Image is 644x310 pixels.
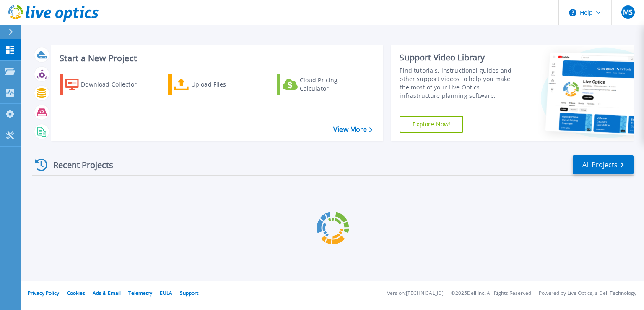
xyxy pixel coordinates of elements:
[128,289,152,297] a: Telemetry
[93,289,121,297] a: Ads & Email
[60,54,372,63] h3: Start a New Project
[387,291,444,296] li: Version: [TECHNICAL_ID]
[400,52,521,63] div: Support Video Library
[573,155,634,174] a: All Projects
[333,126,372,134] a: View More
[539,291,636,296] li: Powered by Live Optics, a Dell Technology
[28,289,59,297] a: Privacy Policy
[32,155,125,175] div: Recent Projects
[300,76,367,93] div: Cloud Pricing Calculator
[451,291,531,296] li: © 2025 Dell Inc. All Rights Reserved
[400,116,463,133] a: Explore Now!
[81,76,148,93] div: Download Collector
[180,289,198,297] a: Support
[623,9,633,16] span: MS
[60,74,153,95] a: Download Collector
[160,289,172,297] a: EULA
[400,66,521,100] div: Find tutorials, instructional guides and other support videos to help you make the most of your L...
[67,289,85,297] a: Cookies
[191,76,258,93] div: Upload Files
[277,74,370,95] a: Cloud Pricing Calculator
[168,74,262,95] a: Upload Files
